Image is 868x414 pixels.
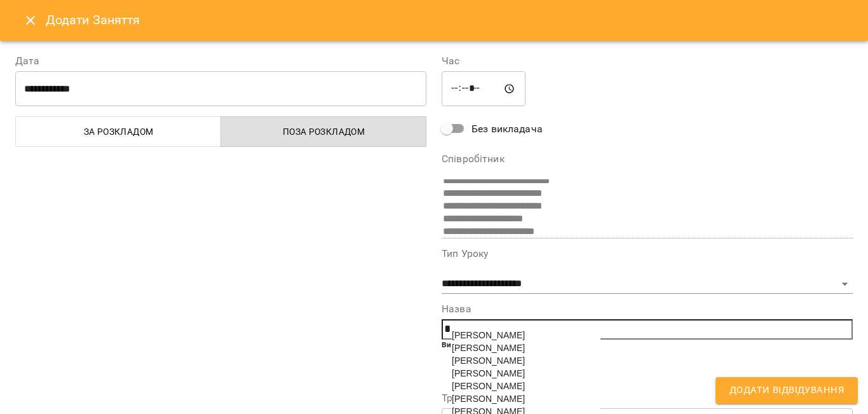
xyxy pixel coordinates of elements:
label: Співробітник [442,154,853,164]
span: [PERSON_NAME] [452,355,525,366]
span: Додати Відвідування [729,382,844,399]
label: Тип Уроку [442,249,853,259]
b: Використовуйте @ + або # щоб [442,340,562,349]
span: За розкладом [24,124,214,139]
span: [PERSON_NAME] [452,368,525,378]
span: [PERSON_NAME] [452,394,525,404]
button: Поза розкладом [220,116,426,147]
span: [PERSON_NAME] [452,330,525,340]
span: [PERSON_NAME] [452,381,525,391]
label: Дата [15,56,426,66]
h6: Додати Заняття [46,10,853,30]
label: Назва [442,304,853,314]
span: Поза розкладом [229,124,419,139]
span: Без викладача [471,121,543,137]
button: Close [15,5,46,36]
li: Додати клієнта через @ або + [467,351,853,364]
span: [PERSON_NAME] [452,343,525,353]
button: За розкладом [15,116,221,147]
label: Час [442,56,853,66]
label: Тривалість уроку(в хвилинах) [442,393,853,403]
li: Додати всіх клієнтів з тегом # [467,364,853,376]
button: Додати Відвідування [715,377,858,404]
